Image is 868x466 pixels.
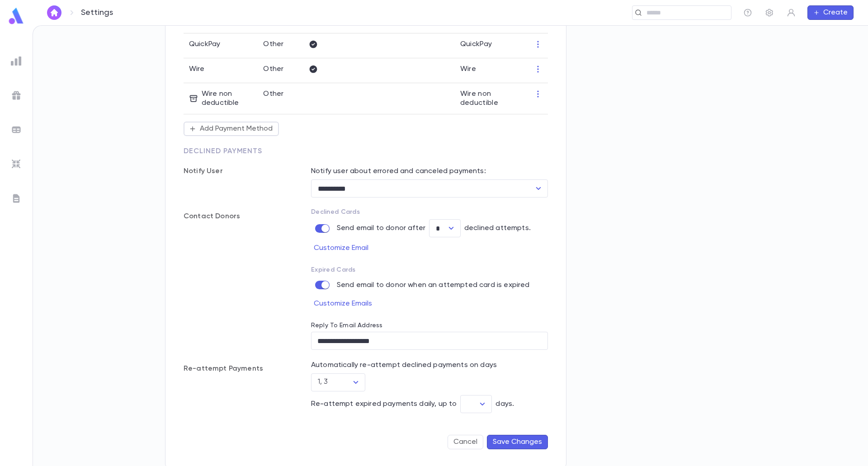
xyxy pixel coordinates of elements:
p: Notify User [184,167,293,176]
img: logo [7,7,25,25]
button: Cancel [448,435,483,449]
button: Customize Emails [311,297,377,311]
td: Other [258,58,303,83]
td: Wire [455,58,528,83]
button: Create [807,5,854,20]
p: Re-attempt expired payments daily, up to [311,400,457,409]
p: Automatically re-attempt declined payments on days [311,361,497,370]
p: Contact Donors [184,208,293,221]
p: Send email to donor when an attempted card is expired [337,281,529,290]
img: batches_grey.339ca447c9d9533ef1741baa751efc33.svg [11,124,22,135]
div: declined attempts. [311,219,548,237]
button: Open [349,376,362,389]
button: Open [476,398,489,410]
p: Wire [189,65,205,74]
img: reports_grey.c525e4749d1bce6a11f5fe2a8de1b229.svg [11,56,22,66]
p: Wire non deductible [202,89,252,108]
label: Reply To Email Address [311,322,382,329]
p: days. [495,400,514,409]
td: Other [258,33,303,58]
img: campaigns_grey.99e729a5f7ee94e3726e6486bddda8f1.svg [11,90,22,101]
p: Re-attempt Payments [184,361,293,373]
button: Save Changes [487,435,548,449]
td: QuickPay [455,33,528,58]
button: Customize Email [311,241,374,255]
p: Expired Cards [311,266,548,273]
img: home_white.a664292cf8c1dea59945f0da9f25487c.svg [49,9,60,16]
p: Declined Cards [311,208,548,216]
p: QuickPay [189,40,220,49]
p: Notify user about errored and canceled payments: [311,167,548,176]
span: Declined Payments [184,148,262,155]
button: Add Payment Method [184,122,279,136]
p: Settings [81,8,113,18]
img: imports_grey.530a8a0e642e233f2baf0ef88e8c9fcb.svg [11,159,22,169]
div: 1, 3 [318,377,328,387]
button: Open [532,182,545,195]
p: Send email to donor after [337,224,425,233]
td: Wire non deductible [455,83,528,114]
td: Other [258,83,303,114]
button: Open [445,222,458,235]
img: letters_grey.7941b92b52307dd3b8a917253454ce1c.svg [11,193,22,204]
